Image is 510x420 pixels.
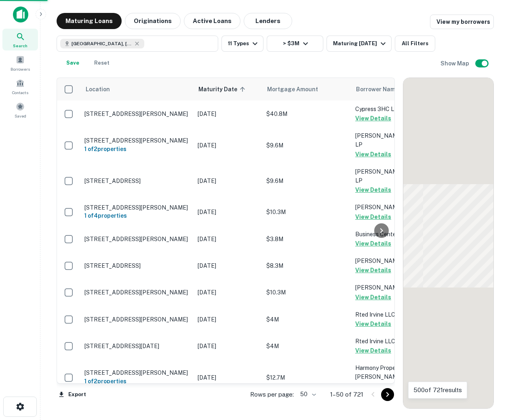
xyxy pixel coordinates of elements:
[84,377,190,386] h6: 1 of 2 properties
[13,42,27,49] span: Search
[430,15,494,29] a: View my borrowers
[330,390,363,399] p: 1–50 of 721
[198,141,258,150] p: [DATE]
[266,373,347,382] p: $12.7M
[84,342,190,350] p: [STREET_ADDRESS][DATE]
[355,149,391,159] button: View Details
[355,292,391,302] button: View Details
[85,84,110,94] span: Location
[356,84,398,94] span: Borrower Name
[355,113,391,123] button: View Details
[84,211,190,220] h6: 1 of 4 properties
[84,145,190,153] h6: 1 of 2 properties
[355,131,436,149] p: [PERSON_NAME] Enterprises LP
[13,6,28,23] img: capitalize-icon.png
[355,319,391,329] button: View Details
[266,288,347,297] p: $10.3M
[57,13,122,29] button: Maturing Loans
[198,261,258,270] p: [DATE]
[266,208,347,216] p: $10.3M
[266,109,347,118] p: $40.8M
[266,315,347,324] p: $4M
[72,40,132,47] span: [GEOGRAPHIC_DATA], [GEOGRAPHIC_DATA], [GEOGRAPHIC_DATA]
[355,363,436,381] p: Harmony Properties [PERSON_NAME] LLC
[470,330,510,368] iframe: Chat Widget
[355,265,391,275] button: View Details
[266,176,347,185] p: $9.6M
[355,256,436,265] p: [PERSON_NAME]
[84,235,190,243] p: [STREET_ADDRESS][PERSON_NAME]
[221,36,263,52] button: 11 Types
[84,262,190,269] p: [STREET_ADDRESS]
[84,204,190,211] p: [STREET_ADDRESS][PERSON_NAME]
[355,212,391,222] button: View Details
[355,346,391,355] button: View Details
[267,36,323,52] button: > $3M
[198,235,258,244] p: [DATE]
[84,177,190,185] p: [STREET_ADDRESS]
[57,388,88,401] button: Export
[355,105,436,113] p: Cypress 3HC LLC
[355,310,436,319] p: Rted Irvine LLC
[403,78,493,408] div: 0 0
[244,13,292,29] button: Lenders
[250,390,294,399] p: Rows per page:
[12,89,28,96] span: Contacts
[84,110,190,118] p: [STREET_ADDRESS][PERSON_NAME]
[266,235,347,244] p: $3.8M
[381,388,394,401] button: Go to next page
[266,261,347,270] p: $8.3M
[84,137,190,144] p: [STREET_ADDRESS][PERSON_NAME]
[198,208,258,216] p: [DATE]
[355,230,436,239] p: Business Center West LLC
[355,203,436,212] p: [PERSON_NAME]
[262,78,351,101] th: Mortgage Amount
[84,289,190,296] p: [STREET_ADDRESS][PERSON_NAME]
[351,78,440,101] th: Borrower Name
[198,288,258,297] p: [DATE]
[84,316,190,323] p: [STREET_ADDRESS][PERSON_NAME]
[2,52,38,74] a: Borrowers
[355,337,436,346] p: Rted Irvine LLC
[198,373,258,382] p: [DATE]
[89,55,115,71] button: Reset
[57,36,218,52] button: [GEOGRAPHIC_DATA], [GEOGRAPHIC_DATA], [GEOGRAPHIC_DATA]
[267,84,329,94] span: Mortgage Amount
[355,167,436,185] p: [PERSON_NAME] Enterprises LP
[125,13,181,29] button: Originations
[80,78,194,101] th: Location
[355,283,436,292] p: [PERSON_NAME]
[327,36,392,52] button: Maturing [DATE]
[198,342,258,351] p: [DATE]
[2,99,38,121] a: Saved
[297,388,317,400] div: 50
[413,385,462,395] p: 500 of 721 results
[15,113,26,119] span: Saved
[266,141,347,150] p: $9.6M
[355,239,391,248] button: View Details
[11,66,30,72] span: Borrowers
[198,109,258,118] p: [DATE]
[60,55,86,71] button: Save your search to get updates of matches that match your search criteria.
[395,36,435,52] button: All Filters
[2,76,38,97] a: Contacts
[333,39,388,48] div: Maturing [DATE]
[194,78,262,101] th: Maturity Date
[2,29,38,50] a: Search
[184,13,240,29] button: Active Loans
[266,342,347,351] p: $4M
[84,369,190,376] p: [STREET_ADDRESS][PERSON_NAME]
[198,315,258,324] p: [DATE]
[355,185,391,195] button: View Details
[198,84,248,94] span: Maturity Date
[440,59,470,68] h6: Show Map
[198,176,258,185] p: [DATE]
[355,382,391,391] button: View Details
